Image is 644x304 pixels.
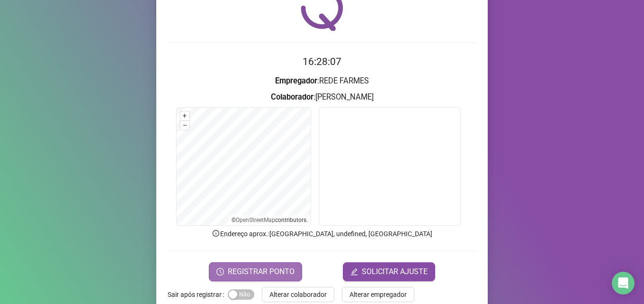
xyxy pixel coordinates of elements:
[275,76,317,85] strong: Empregador
[349,289,407,300] span: Alterar empregador
[236,217,275,223] a: OpenStreetMap
[271,92,313,101] strong: Colaborador
[612,272,635,295] div: Open Intercom Messenger
[180,121,189,130] button: –
[262,287,334,302] button: Alterar colaborador
[216,268,224,276] span: clock-circle
[350,268,358,276] span: edit
[168,91,476,103] h3: : [PERSON_NAME]
[362,266,428,277] span: SOLICITAR AJUSTE
[168,75,476,87] h3: : REDE FARMES
[168,229,476,239] p: Endereço aprox. : [GEOGRAPHIC_DATA], undefined, [GEOGRAPHIC_DATA]
[303,56,341,67] time: 16:28:07
[209,262,302,281] button: REGISTRAR PONTO
[168,287,228,302] label: Sair após registrar
[342,287,414,302] button: Alterar empregador
[343,262,435,281] button: editSOLICITAR AJUSTE
[232,217,308,223] li: © contributors.
[212,229,220,238] span: info-circle
[269,289,327,300] span: Alterar colaborador
[228,266,295,277] span: REGISTRAR PONTO
[180,111,189,120] button: +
